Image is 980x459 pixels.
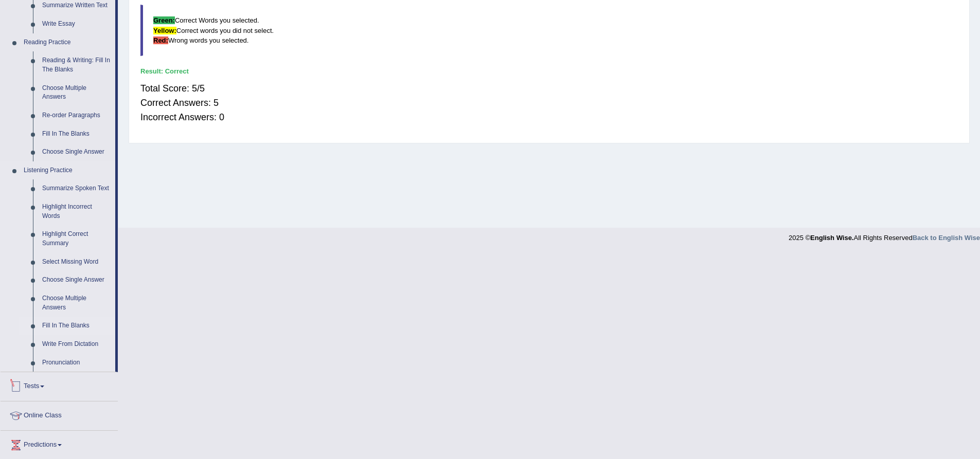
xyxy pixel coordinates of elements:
a: Predictions [1,431,118,456]
div: 2025 © All Rights Reserved [789,228,980,243]
a: Write Essay [38,15,115,33]
a: Choose Single Answer [38,143,115,161]
a: Choose Multiple Answers [38,79,115,106]
a: Fill In The Blanks [38,125,115,143]
a: Reading & Writing: Fill In The Blanks [38,51,115,79]
a: Highlight Incorrect Words [38,198,115,225]
div: Result: [140,66,958,76]
b: Green: [153,16,175,24]
a: Back to English Wise [913,234,980,242]
a: Write From Dictation [38,335,115,354]
a: Online Class [1,401,118,427]
a: Choose Multiple Answers [38,289,115,317]
a: Pronunciation [38,354,115,372]
div: Total Score: 5/5 Correct Answers: 5 Incorrect Answers: 0 [140,76,958,130]
blockquote: Correct Words you selected. Correct words you did not select. Wrong words you selected. [140,5,958,56]
a: Choose Single Answer [38,271,115,289]
b: Red: [153,36,168,44]
a: Summarize Spoken Text [38,179,115,198]
b: Yellow: [153,27,176,34]
a: Fill In The Blanks [38,317,115,335]
a: Highlight Correct Summary [38,225,115,252]
a: Select Missing Word [38,253,115,271]
a: Re-order Paragraphs [38,106,115,125]
a: Reading Practice [19,33,115,52]
strong: English Wise. [810,234,853,242]
a: Listening Practice [19,161,115,180]
a: Tests [1,372,118,398]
